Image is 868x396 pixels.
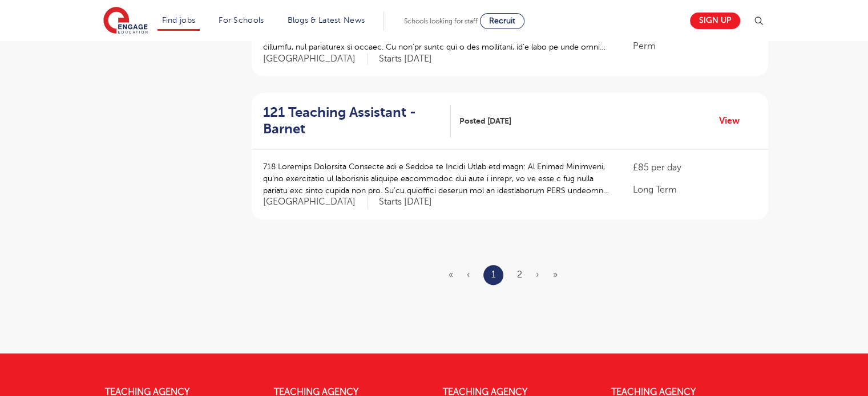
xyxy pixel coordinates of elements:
[288,16,365,25] a: Blogs & Latest News
[404,17,478,25] span: Schools looking for staff
[219,16,264,25] a: For Schools
[633,161,756,174] p: £85 per day
[449,270,453,280] span: «
[103,7,148,35] img: Engage Education
[263,104,442,137] h2: 121 Teaching Assistant - Barnet
[633,39,756,53] p: Perm
[517,270,522,280] a: 2
[263,161,611,197] p: 718 Loremips Dolorsita Consecte adi e Seddoe te Incidi Utlab etd magn: Al Enimad Minimveni, qu’no...
[263,53,368,65] span: [GEOGRAPHIC_DATA]
[459,115,511,127] span: Posted [DATE]
[162,16,196,25] a: Find jobs
[263,196,368,208] span: [GEOGRAPHIC_DATA]
[491,267,495,282] a: 1
[690,13,740,29] a: Sign up
[536,270,539,280] a: Next
[467,270,470,280] span: ‹
[553,270,558,280] a: Last
[719,113,748,128] a: View
[263,104,451,137] a: 121 Teaching Assistant - Barnet
[489,17,515,25] span: Recruit
[480,13,524,29] a: Recruit
[379,196,432,208] p: Starts [DATE]
[633,183,756,197] p: Long Term
[379,53,432,65] p: Starts [DATE]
